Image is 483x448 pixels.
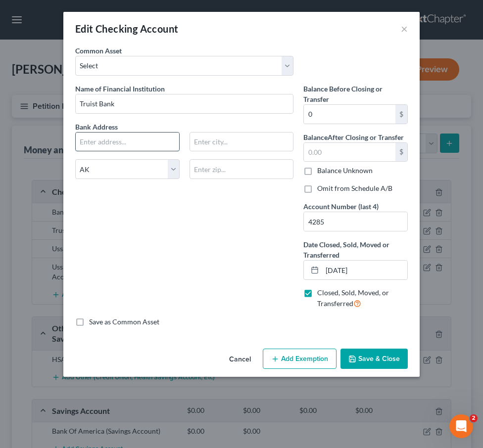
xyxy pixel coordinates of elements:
iframe: Intercom live chat [449,414,473,438]
div: Edit Checking Account [75,22,178,36]
input: 0.00 [304,143,395,162]
span: After Closing or Transfer [328,133,404,141]
span: Name of Financial Institution [75,85,165,93]
input: 0.00 [304,105,395,124]
label: Bank Address [70,122,298,132]
span: Date Closed, Sold, Moved or Transferred [303,240,389,259]
div: $ [395,105,407,124]
button: Cancel [221,350,259,369]
input: MM/DD/YYYY [322,261,407,279]
input: Enter name... [76,94,293,113]
label: Save as Common Asset [89,317,159,327]
input: Enter zip... [190,159,294,179]
label: Balance Unknown [317,166,373,176]
label: Omit from Schedule A/B [317,183,392,193]
button: × [401,23,408,35]
button: Save & Close [340,349,408,369]
span: 2 [470,414,478,422]
button: Add Exemption [263,349,337,369]
label: Common Asset [75,45,122,56]
label: Balance [303,132,404,142]
div: $ [395,143,407,162]
input: Enter city... [190,133,293,151]
input: Enter address... [76,133,179,151]
label: Balance Before Closing or Transfer [303,84,408,104]
span: Closed, Sold, Moved, or Transferred [317,288,389,308]
label: Account Number (last 4) [303,201,379,212]
input: XXXX [304,212,407,231]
